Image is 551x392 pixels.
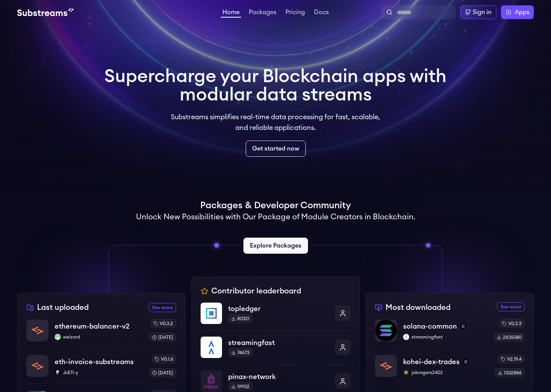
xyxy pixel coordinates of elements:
div: 80321 [228,314,253,323]
p: jobrogers2422 [403,369,489,376]
p: topledger [228,303,329,314]
a: eth-invoice-substreamseth-invoice-substreamsJoE11-yJoE11-yv0.1.6[DATE] [26,348,176,384]
img: ethereum-balancer-v2 [27,320,48,341]
img: eth-invoice-substreams [27,355,48,377]
a: topledgertopledger80321 [201,303,350,330]
img: JoE11-y [55,369,61,376]
img: topledger [201,303,222,324]
div: v0.3.3 [499,319,525,328]
a: Get started now [246,141,306,157]
img: pinax-network [201,371,222,392]
div: [DATE] [149,333,176,342]
img: solana [463,359,469,365]
div: v0.1.6 [152,355,176,364]
a: solana-commonsolana-commonsolanastreamingfaststreamingfastv0.3.32635080 [375,319,525,348]
a: ethereum-balancer-v2ethereum-balancer-v2weizardweizardv0.3.2[DATE] [26,319,176,348]
a: Home [221,9,241,18]
a: Docs [313,9,330,17]
a: Pricing [284,9,306,17]
img: streamingfast [403,334,409,340]
div: v0.3.2 [151,319,176,328]
div: 74673 [228,348,253,357]
img: streamingfast [201,337,222,358]
h1: Packages & Developer Community [200,199,351,212]
div: 19902 [228,382,253,391]
a: See more most downloaded packages [497,302,525,311]
div: 1302886 [495,368,525,377]
a: kohei-dex-tradeskohei-dex-tradessolanajobrogers2422jobrogers2422v2.19.41302886 [375,348,525,377]
img: weizard [55,334,61,340]
p: solana-common [403,321,457,332]
div: [DATE] [149,368,176,377]
span: Apps [515,8,529,17]
p: pinax-network [228,371,329,382]
a: See more recently uploaded packages [149,303,176,312]
a: streamingfaststreamingfast74673 [201,330,350,364]
h1: Supercharge your Blockchain apps with modular data streams [104,67,447,104]
h2: Unlock New Possibilities with Our Package of Module Creators in Blockchain. [136,212,415,222]
img: Substream's logo [17,8,74,17]
img: kohei-dex-trades [375,355,397,377]
p: kohei-dex-trades [403,356,460,367]
p: JoE11-y [55,369,143,376]
img: solana-common [375,320,397,341]
p: streamingfast [403,334,488,340]
a: Explore Packages [243,238,308,254]
p: eth-invoice-substreams [55,356,134,367]
p: streamingfast [228,337,329,348]
img: solana [460,323,466,329]
a: Sign in [460,5,496,19]
div: 2635080 [494,333,525,342]
p: weizard [55,334,143,340]
div: Sign in [473,8,491,17]
p: ethereum-balancer-v2 [55,321,130,332]
a: Packages [247,9,278,17]
p: Substreams simplifies real-time data processing for fast, scalable, and reliable applications. [165,112,386,133]
div: v2.19.4 [498,355,525,364]
img: jobrogers2422 [403,369,409,376]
